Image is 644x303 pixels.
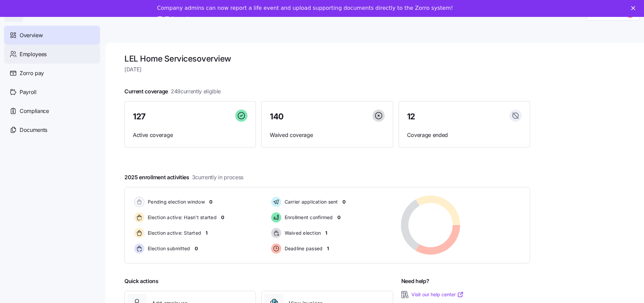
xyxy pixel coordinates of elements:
[407,113,415,121] span: 12
[4,83,100,101] a: Payroll
[171,87,221,96] span: 249 currently eligible
[157,5,453,11] div: Company admins can now report a life event and upload supporting documents directly to the Zorro ...
[283,199,338,205] span: Carrier application sent
[411,291,464,298] a: Visit our help center
[206,230,208,236] span: 1
[283,214,333,221] span: Enrollment confirmed
[342,199,345,205] span: 0
[195,245,198,252] span: 0
[209,199,212,205] span: 0
[4,45,100,64] a: Employees
[4,120,100,139] a: Documents
[20,69,44,77] span: Zorro pay
[124,277,159,285] span: Quick actions
[325,230,327,236] span: 1
[4,26,100,45] a: Overview
[407,131,522,139] span: Coverage ended
[157,16,199,23] a: Take a tour
[283,230,321,236] span: Waived election
[4,64,100,83] a: Zorro pay
[133,113,146,121] span: 127
[20,126,47,134] span: Documents
[20,50,47,59] span: Employees
[20,88,37,96] span: Payroll
[124,173,243,182] span: 2025 enrollment activities
[221,214,224,221] span: 0
[146,214,217,221] span: Election active: Hasn't started
[133,131,247,139] span: Active coverage
[4,101,100,120] a: Compliance
[327,245,329,252] span: 1
[124,65,530,74] span: [DATE]
[124,87,221,96] span: Current coverage
[146,245,190,252] span: Election submitted
[631,6,638,10] div: Close
[192,173,243,182] span: 3 currently in process
[270,131,384,139] span: Waived coverage
[337,214,340,221] span: 0
[270,113,284,121] span: 140
[20,31,43,40] span: Overview
[124,53,530,64] h1: LEL Home Services overview
[283,245,323,252] span: Deadline passed
[401,277,429,285] span: Need help?
[20,107,49,115] span: Compliance
[146,230,201,236] span: Election active: Started
[146,199,205,205] span: Pending election window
